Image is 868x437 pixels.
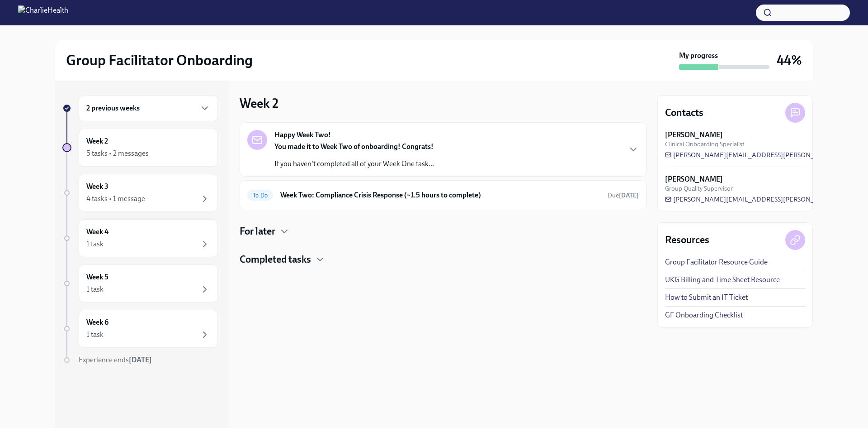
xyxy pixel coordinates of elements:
[240,225,275,238] h4: For later
[665,106,703,120] h4: Contacts
[86,194,145,204] div: 4 tasks • 1 message
[247,192,273,199] span: To Do
[62,174,218,212] a: Week 34 tasks • 1 message
[86,317,108,327] h6: Week 6
[247,188,639,202] a: To DoWeek Two: Compliance Crisis Response (~1.5 hours to complete)Due[DATE]
[274,159,434,169] p: If you haven't completed all of your Week One task...
[86,136,108,146] h6: Week 2
[608,191,639,200] span: October 13th, 2025 09:00
[280,190,600,200] h6: Week Two: Compliance Crisis Response (~1.5 hours to complete)
[86,330,104,340] div: 1 task
[62,264,218,303] a: Week 51 task
[240,253,646,266] div: Completed tasks
[665,140,745,149] span: Clinical Onboarding Specialist
[86,227,108,237] h6: Week 4
[665,310,743,320] a: GF Onboarding Checklist
[274,142,434,151] strong: You made it to Week Two of onboarding! Congrats!
[66,51,253,69] h2: Group Facilitator Onboarding
[240,95,278,111] h3: Week 2
[665,174,723,184] strong: [PERSON_NAME]
[665,293,748,303] a: How to Submit an IT Ticket
[274,130,331,140] strong: Happy Week Two!
[665,257,768,267] a: Group Facilitator Resource Guide
[679,51,718,61] strong: My progress
[18,5,68,20] img: CharlieHealth
[665,275,780,285] a: UKG Billing and Time Sheet Resource
[86,239,104,249] div: 1 task
[619,192,639,199] strong: [DATE]
[777,52,802,68] h3: 44%
[665,130,723,140] strong: [PERSON_NAME]
[240,253,311,266] h4: Completed tasks
[62,129,218,167] a: Week 25 tasks • 2 messages
[62,219,218,257] a: Week 41 task
[79,95,218,121] div: 2 previous weeks
[86,284,104,294] div: 1 task
[86,182,108,192] h6: Week 3
[608,192,639,199] span: Due
[62,310,218,348] a: Week 61 task
[129,355,152,364] strong: [DATE]
[79,355,152,364] span: Experience ends
[86,149,149,158] div: 5 tasks • 2 messages
[86,103,140,113] h6: 2 previous weeks
[240,225,646,238] div: For later
[665,184,733,193] span: Group Quality Supervisor
[86,272,108,282] h6: Week 5
[665,233,709,247] h4: Resources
